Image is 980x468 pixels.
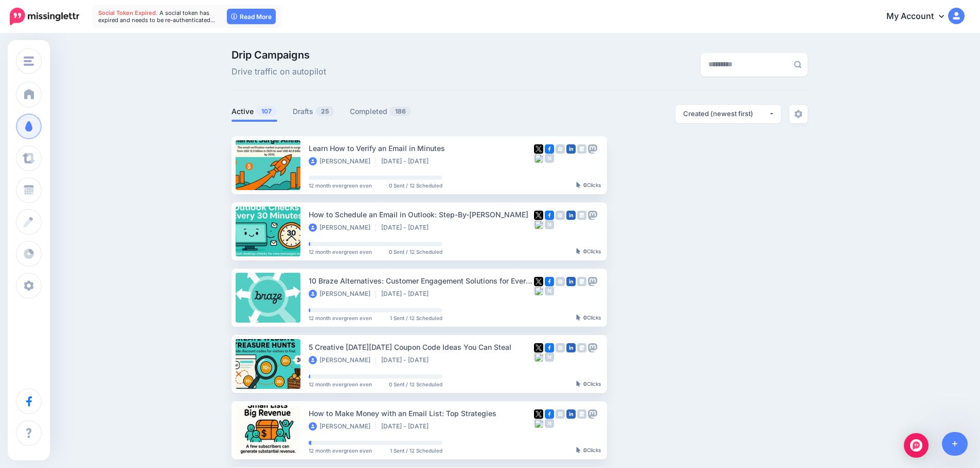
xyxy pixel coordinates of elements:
[556,211,565,220] img: instagram-grey-square.png
[381,422,434,430] li: [DATE] - [DATE]
[309,223,376,232] li: [PERSON_NAME]
[576,381,601,387] div: Clicks
[566,211,576,220] img: linkedin-square.png
[576,314,581,321] img: pointer-grey-darker.png
[389,183,442,188] span: 0 Sent / 12 Scheduled
[577,211,586,220] img: google_business-grey-square.png
[588,211,597,220] img: mastodon-grey-square.png
[577,343,586,352] img: google_business-grey-square.png
[588,277,597,286] img: mastodon-grey-square.png
[381,223,434,232] li: [DATE] - [DATE]
[309,183,372,188] span: 12 month evergreen even
[231,50,326,60] span: Drip Campaigns
[545,286,554,295] img: medium-grey-square.png
[566,409,576,419] img: linkedin-square.png
[545,144,554,154] img: facebook-square.png
[390,315,442,321] span: 1 Sent / 12 Scheduled
[583,248,587,254] b: 0
[545,154,554,163] img: medium-grey-square.png
[576,182,581,188] img: pointer-grey-darker.png
[309,275,534,287] div: 10 Braze Alternatives: Customer Engagement Solutions for Every Business Need
[389,249,442,254] span: 0 Sent / 12 Scheduled
[566,144,576,154] img: linkedin-square.png
[583,381,587,387] b: 0
[794,110,803,118] img: settings-grey.png
[577,277,586,286] img: google_business-grey-square.png
[583,182,587,188] b: 0
[534,277,543,286] img: twitter-square.png
[577,409,586,419] img: google_business-grey-square.png
[576,315,601,321] div: Clicks
[545,211,554,220] img: facebook-square.png
[534,144,543,154] img: twitter-square.png
[534,352,543,362] img: bluesky-grey-square.png
[231,105,277,118] a: Active107
[683,109,769,119] div: Created (newest first)
[588,343,597,352] img: mastodon-grey-square.png
[316,106,334,116] span: 25
[390,448,442,453] span: 1 Sent / 12 Scheduled
[309,356,376,364] li: [PERSON_NAME]
[227,9,276,24] a: Read More
[904,433,929,458] div: Open Intercom Messenger
[545,277,554,286] img: facebook-square.png
[381,157,434,165] li: [DATE] - [DATE]
[534,286,543,295] img: bluesky-grey-square.png
[566,277,576,286] img: linkedin-square.png
[576,248,581,254] img: pointer-grey-darker.png
[534,211,543,220] img: twitter-square.png
[381,290,434,298] li: [DATE] - [DATE]
[309,448,372,453] span: 12 month evergreen even
[545,419,554,428] img: medium-grey-square.png
[545,220,554,229] img: medium-grey-square.png
[576,182,601,189] div: Clicks
[588,144,597,154] img: mastodon-grey-square.png
[675,105,781,123] button: Created (newest first)
[389,382,442,387] span: 0 Sent / 12 Scheduled
[556,144,565,154] img: instagram-grey-square.png
[24,57,34,66] img: menu.png
[876,4,965,29] a: My Account
[293,105,334,118] a: Drafts25
[556,343,565,352] img: instagram-grey-square.png
[583,447,587,453] b: 0
[534,154,543,163] img: bluesky-grey-square.png
[545,409,554,419] img: facebook-square.png
[566,343,576,352] img: linkedin-square.png
[256,106,277,116] span: 107
[309,407,534,419] div: How to Make Money with an Email List: Top Strategies
[556,277,565,286] img: instagram-grey-square.png
[10,8,79,25] img: Missinglettr
[576,381,581,387] img: pointer-grey-darker.png
[545,352,554,362] img: medium-grey-square.png
[556,409,565,419] img: instagram-grey-square.png
[577,144,586,154] img: google_business-grey-square.png
[98,9,158,16] span: Social Token Expired.
[534,343,543,352] img: twitter-square.png
[576,447,581,453] img: pointer-grey-darker.png
[309,382,372,387] span: 12 month evergreen even
[390,106,411,116] span: 186
[588,409,597,419] img: mastodon-grey-square.png
[309,142,534,154] div: Learn How to Verify an Email in Minutes
[583,314,587,321] b: 0
[98,9,216,24] span: A social token has expired and needs to be re-authenticated…
[350,105,412,118] a: Completed186
[534,419,543,428] img: bluesky-grey-square.png
[545,343,554,352] img: facebook-square.png
[576,249,601,255] div: Clicks
[231,65,326,79] span: Drive traffic on autopilot
[309,315,372,321] span: 12 month evergreen even
[309,209,534,220] div: How to Schedule an Email in Outlook: Step-By-[PERSON_NAME]
[534,220,543,229] img: bluesky-grey-square.png
[794,61,801,68] img: search-grey-6.png
[534,409,543,419] img: twitter-square.png
[309,157,376,165] li: [PERSON_NAME]
[309,422,376,430] li: [PERSON_NAME]
[309,290,376,298] li: [PERSON_NAME]
[309,249,372,254] span: 12 month evergreen even
[381,356,434,364] li: [DATE] - [DATE]
[309,341,534,353] div: 5 Creative [DATE][DATE] Coupon Code Ideas You Can Steal
[576,447,601,454] div: Clicks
